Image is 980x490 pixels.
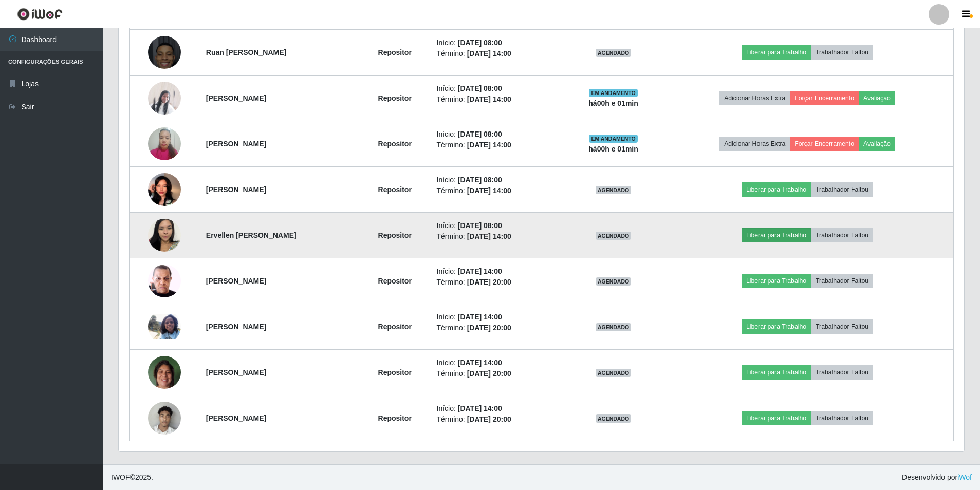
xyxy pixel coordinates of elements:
img: 1753190771762.jpeg [148,314,181,339]
button: Forçar Encerramento [790,137,859,151]
button: Liberar para Trabalho [742,182,811,197]
button: Trabalhador Faltou [811,45,873,60]
li: Início: [437,83,560,94]
button: Trabalhador Faltou [811,274,873,288]
li: Término: [437,94,560,105]
span: AGENDADO [596,414,632,423]
button: Avaliação [859,137,895,151]
li: Término: [437,368,560,379]
button: Trabalhador Faltou [811,182,873,197]
button: Trabalhador Faltou [811,411,873,425]
span: EM ANDAMENTO [589,89,638,97]
img: 1757289635026.jpeg [148,23,181,82]
time: [DATE] 14:00 [458,267,502,275]
li: Início: [437,175,560,185]
strong: [PERSON_NAME] [206,414,266,422]
button: Avaliação [859,91,895,105]
strong: Repositor [378,231,412,239]
span: AGENDADO [596,232,632,240]
strong: Ervellen [PERSON_NAME] [206,231,297,239]
time: [DATE] 14:00 [467,141,511,149]
time: [DATE] 14:00 [467,95,511,103]
span: AGENDADO [596,369,632,377]
strong: Repositor [378,140,412,148]
time: [DATE] 20:00 [467,369,511,378]
button: Liberar para Trabalho [742,228,811,242]
li: Término: [437,323,560,333]
strong: há 00 h e 01 min [588,99,638,107]
span: AGENDADO [596,323,632,331]
a: iWof [957,473,972,481]
strong: há 00 h e 01 min [588,145,638,153]
img: 1752582436297.jpeg [148,396,181,440]
button: Liberar para Trabalho [742,319,811,334]
time: [DATE] 14:00 [467,232,511,240]
strong: Repositor [378,48,412,56]
img: 1757972947537.jpeg [148,122,181,165]
button: Trabalhador Faltou [811,228,873,242]
button: Forçar Encerramento [790,91,859,105]
strong: [PERSON_NAME] [206,185,266,194]
li: Término: [437,140,560,150]
strong: Repositor [378,368,412,376]
button: Adicionar Horas Extra [719,91,790,105]
time: [DATE] 08:00 [458,176,502,184]
time: [DATE] 20:00 [467,324,511,332]
strong: Ruan [PERSON_NAME] [206,48,286,56]
strong: [PERSON_NAME] [206,323,266,331]
span: AGENDADO [596,186,632,194]
strong: Repositor [378,185,412,194]
span: © 2025 . [111,472,153,483]
img: 1752502072081.jpeg [148,259,181,303]
strong: Repositor [378,277,412,285]
li: Início: [437,129,560,140]
time: [DATE] 14:00 [458,404,502,412]
img: CoreUI Logo [17,8,63,21]
time: [DATE] 14:00 [467,49,511,58]
time: [DATE] 14:00 [467,186,511,195]
time: [DATE] 08:00 [458,84,502,92]
span: AGENDADO [596,277,632,286]
strong: Repositor [378,323,412,331]
li: Término: [437,277,560,288]
button: Liberar para Trabalho [742,45,811,60]
time: [DATE] 20:00 [467,278,511,286]
strong: [PERSON_NAME] [206,277,266,285]
img: 1751480704015.jpeg [148,82,181,115]
time: [DATE] 20:00 [467,415,511,423]
strong: [PERSON_NAME] [206,368,266,376]
span: Desenvolvido por [902,472,972,483]
span: IWOF [111,473,130,481]
li: Término: [437,185,560,196]
li: Início: [437,312,560,323]
time: [DATE] 08:00 [458,130,502,138]
time: [DATE] 08:00 [458,39,502,47]
li: Início: [437,403,560,414]
strong: Repositor [378,94,412,102]
time: [DATE] 08:00 [458,221,502,230]
button: Liberar para Trabalho [742,274,811,288]
li: Término: [437,231,560,242]
li: Término: [437,414,560,425]
span: AGENDADO [596,49,632,57]
span: EM ANDAMENTO [589,135,638,143]
button: Trabalhador Faltou [811,319,873,334]
li: Início: [437,220,560,231]
li: Início: [437,357,560,368]
time: [DATE] 14:00 [458,359,502,367]
time: [DATE] 14:00 [458,313,502,321]
img: 1750940552132.jpeg [148,350,181,394]
button: Liberar para Trabalho [742,365,811,380]
button: Trabalhador Faltou [811,365,873,380]
li: Início: [437,37,560,48]
strong: [PERSON_NAME] [206,140,266,148]
strong: [PERSON_NAME] [206,94,266,102]
li: Término: [437,48,560,59]
button: Adicionar Horas Extra [719,137,790,151]
strong: Repositor [378,414,412,422]
button: Liberar para Trabalho [742,411,811,425]
img: 1757957598612.jpeg [148,161,181,219]
img: 1758336496085.jpeg [148,213,181,257]
li: Início: [437,266,560,277]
